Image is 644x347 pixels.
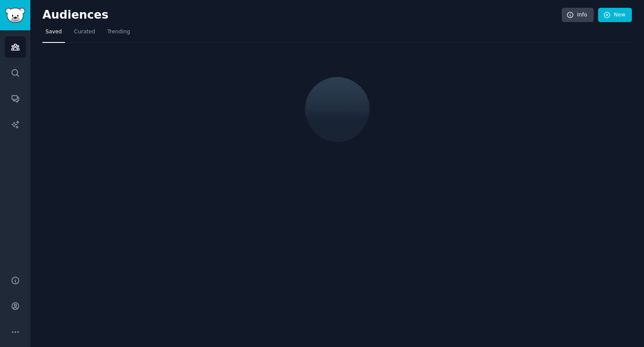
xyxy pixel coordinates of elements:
a: Saved [42,25,65,43]
span: Curated [74,28,95,36]
img: GummySearch logo [5,8,25,23]
a: Trending [104,25,133,43]
a: Info [562,8,594,23]
span: Trending [107,28,130,36]
a: Curated [71,25,98,43]
a: New [598,8,632,23]
h2: Audiences [42,8,562,22]
span: Saved [45,28,62,36]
